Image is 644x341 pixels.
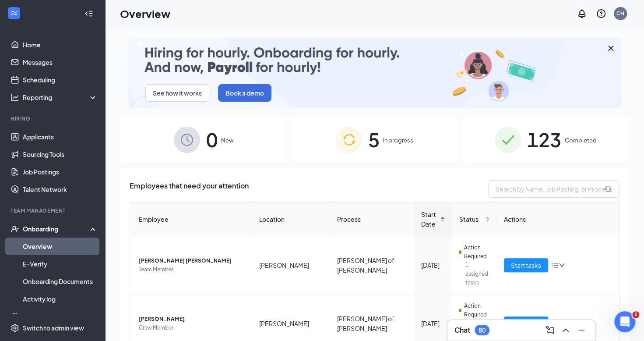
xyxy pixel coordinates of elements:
svg: Notifications [577,8,587,19]
span: [PERSON_NAME] [139,315,245,323]
svg: Collapse [84,9,93,18]
a: Home [23,36,98,53]
span: Start tasks [511,319,541,328]
svg: Minimize [576,325,587,335]
div: [DATE] [421,319,445,328]
svg: ComposeMessage [545,325,555,335]
span: 123 [527,124,561,155]
span: bars [552,262,559,269]
span: Action Required [464,302,490,319]
a: Sourcing Tools [23,146,98,163]
svg: ChevronUp [560,325,571,335]
span: New [221,136,233,145]
svg: QuestionInfo [596,8,606,19]
a: E-Verify [23,255,98,273]
svg: Settings [11,323,19,332]
div: [DATE] [421,260,445,270]
svg: UserCheck [11,224,19,233]
a: Applicants [23,128,98,146]
a: Messages [23,53,98,71]
button: Start tasks [504,258,548,272]
th: Actions [497,202,619,236]
span: [PERSON_NAME] [PERSON_NAME] [139,256,245,265]
span: Completed [565,136,597,145]
button: Start tasks [504,316,548,330]
iframe: Intercom live chat [614,311,635,332]
th: Process [330,202,414,236]
input: Search by Name, Job Posting, or Process [488,180,619,198]
span: Crew Member [139,323,245,332]
span: 0 [206,124,218,155]
span: Status [459,214,483,224]
div: Reporting [23,93,98,102]
span: Team Member [139,265,245,274]
td: [PERSON_NAME] of [PERSON_NAME] [330,236,414,295]
img: payroll-small.gif [128,38,621,108]
div: Team Management [11,207,96,214]
span: 1 assigned tasks [465,261,489,287]
th: Status [452,202,496,236]
h1: Overview [120,6,170,21]
a: Overview [23,238,98,255]
a: Onboarding Documents [23,273,98,290]
button: ChevronUp [559,323,573,337]
div: 80 [479,327,486,334]
div: Switch to admin view [23,323,84,332]
a: Talent Network [23,181,98,198]
th: Location [252,202,330,236]
svg: WorkstreamLogo [10,9,18,18]
span: Action Required [464,243,490,261]
button: See how it works [145,84,209,102]
span: In progress [383,136,413,145]
div: CH [616,10,624,17]
svg: Cross [605,43,616,53]
td: [PERSON_NAME] [252,236,330,295]
span: Start tasks [511,260,541,270]
span: down [559,262,565,268]
svg: Analysis [11,93,19,102]
button: ComposeMessage [543,323,557,337]
button: Minimize [574,323,588,337]
span: Employees that need your attention [130,180,249,198]
span: 5 [368,124,380,155]
div: Onboarding [23,224,90,233]
a: Activity log [23,290,98,308]
a: Team [23,308,98,325]
h3: Chat [454,325,470,335]
a: Scheduling [23,71,98,89]
div: Hiring [11,115,96,122]
span: 1 [632,311,639,318]
a: Job Postings [23,163,98,181]
button: Book a demo [218,84,271,102]
span: Start Date [421,210,439,229]
th: Employee [130,202,252,236]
